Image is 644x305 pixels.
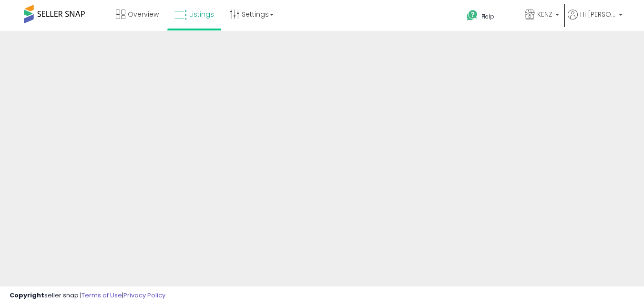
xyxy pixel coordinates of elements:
div: seller snap | | [10,291,165,300]
a: Privacy Policy [123,291,165,300]
span: Overview [128,10,159,19]
span: KENZ [537,10,552,19]
strong: Copyright [10,291,44,300]
i: Get Help [466,10,478,21]
span: Help [481,12,494,20]
span: Listings [189,10,214,19]
span: Hi [PERSON_NAME] [580,10,616,19]
a: Terms of Use [82,291,122,300]
a: Help [459,2,516,31]
a: Hi [PERSON_NAME] [568,10,623,31]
